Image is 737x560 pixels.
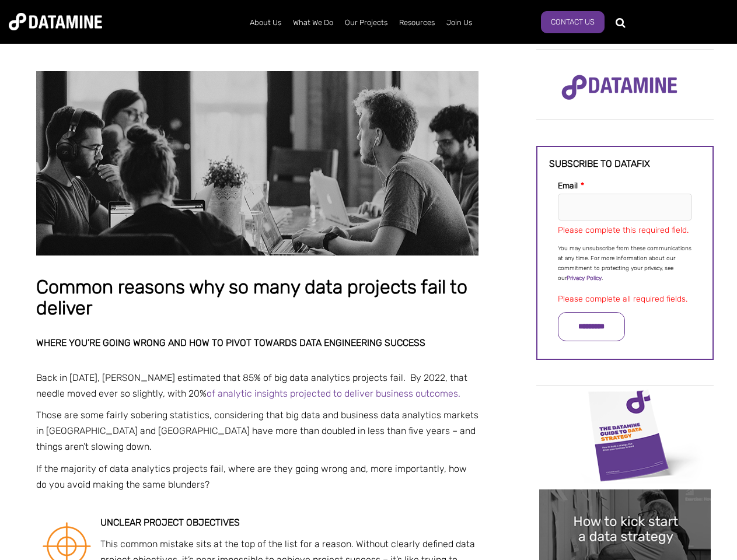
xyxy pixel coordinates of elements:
[36,461,478,492] p: If the majority of data analytics projects fail, where are they going wrong and, more importantly...
[558,294,687,304] label: Please complete all required fields.
[36,407,478,455] p: Those are some fairly sobering statistics, considering that big data and business data analytics ...
[541,11,605,33] a: Contact Us
[100,517,240,528] strong: Unclear project objectives
[36,277,478,318] h1: Common reasons why so many data projects fail to deliver
[549,159,701,169] h3: Subscribe to datafix
[287,8,339,38] a: What We Do
[244,8,287,38] a: About Us
[558,225,689,235] label: Please complete this required field.
[539,387,711,484] img: Data Strategy Cover thumbnail
[9,13,102,30] img: Datamine
[558,181,578,191] span: Email
[339,8,393,38] a: Our Projects
[207,388,460,399] a: of analytic insights projected to deliver business outcomes.
[36,370,478,401] p: Back in [DATE], [PERSON_NAME] estimated that 85% of big data analytics projects fail. By 2022, th...
[393,8,441,38] a: Resources
[567,275,602,282] a: Privacy Policy
[558,244,692,283] p: You may unsubscribe from these communications at any time. For more information about our commitm...
[554,67,685,108] img: Datamine Logo No Strapline - Purple
[36,71,478,256] img: Common reasons why so many data projects fail to deliver
[441,8,478,38] a: Join Us
[36,338,478,348] h2: Where you’re going wrong and how to pivot towards data engineering success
